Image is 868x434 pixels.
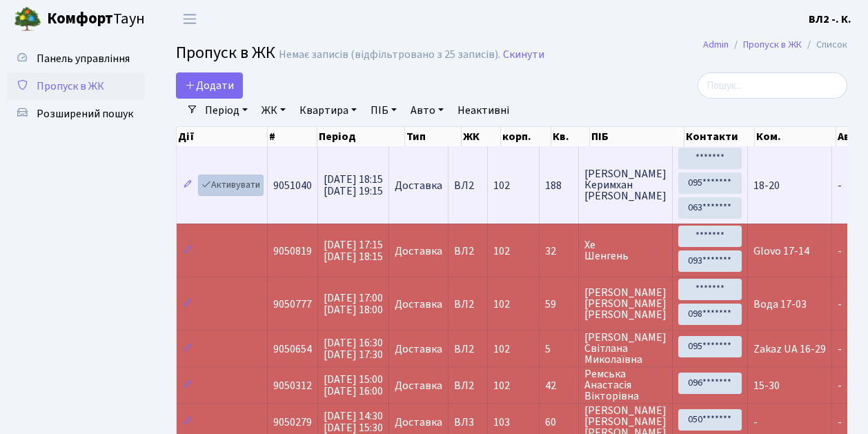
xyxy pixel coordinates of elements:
[755,127,836,146] th: Ком.
[743,37,802,52] a: Пропуск в ЖК
[273,244,312,259] span: 9050819
[753,244,809,259] span: Glovo 17-14
[590,127,684,146] th: ПІБ
[365,99,402,122] a: ПІБ
[838,244,842,259] span: -
[279,48,500,61] div: Немає записів (відфільтровано з 25 записів).
[7,45,145,72] a: Панель управління
[584,332,667,365] span: [PERSON_NAME] Світлана Миколаївна
[454,344,482,355] span: ВЛ2
[809,12,851,27] b: ВЛ2 -. К.
[273,178,312,193] span: 9051040
[324,172,383,199] span: [DATE] 18:15 [DATE] 19:15
[37,79,104,94] span: Пропуск в ЖК
[324,335,383,362] span: [DATE] 16:30 [DATE] 17:30
[454,299,482,310] span: ВЛ2
[454,417,482,428] span: ВЛ3
[545,299,573,310] span: 59
[493,178,510,193] span: 102
[753,297,807,312] span: Вода 17-03
[493,297,510,312] span: 102
[452,99,515,122] a: Неактивні
[37,106,133,121] span: Розширений пошук
[176,41,275,65] span: Пропуск в ЖК
[395,180,442,191] span: Доставка
[698,72,847,99] input: Пошук...
[395,417,442,428] span: Доставка
[753,415,758,430] span: -
[176,72,243,99] a: Додати
[545,344,573,355] span: 5
[317,127,405,146] th: Період
[395,380,442,391] span: Доставка
[838,415,842,430] span: -
[198,175,264,196] a: Активувати
[753,378,780,393] span: 15-30
[14,6,41,33] img: logo.png
[838,297,842,312] span: -
[802,37,847,52] li: Список
[838,178,842,193] span: -
[273,297,312,312] span: 9050777
[493,378,510,393] span: 102
[584,239,667,262] span: Хе Шенгень
[268,127,317,146] th: #
[324,237,383,264] span: [DATE] 17:15 [DATE] 18:15
[703,37,729,52] a: Admin
[256,99,291,122] a: ЖК
[395,344,442,355] span: Доставка
[809,11,851,28] a: ВЛ2 -. К.
[584,168,667,201] span: [PERSON_NAME] Керимхан [PERSON_NAME]
[551,127,590,146] th: Кв.
[545,246,573,257] span: 32
[47,8,145,31] span: Таун
[405,99,449,122] a: Авто
[177,127,268,146] th: Дії
[753,178,780,193] span: 18-20
[501,127,551,146] th: корп.
[682,30,868,59] nav: breadcrumb
[545,180,573,191] span: 188
[753,342,826,357] span: Zakaz UA 16-29
[584,287,667,320] span: [PERSON_NAME] [PERSON_NAME] [PERSON_NAME]
[838,342,842,357] span: -
[395,299,442,310] span: Доставка
[454,246,482,257] span: ВЛ2
[545,417,573,428] span: 60
[47,8,113,30] b: Комфорт
[294,99,362,122] a: Квартира
[454,180,482,191] span: ВЛ2
[7,72,145,100] a: Пропуск в ЖК
[324,290,383,317] span: [DATE] 17:00 [DATE] 18:00
[405,127,462,146] th: Тип
[273,342,312,357] span: 9050654
[395,246,442,257] span: Доставка
[584,368,667,402] span: Ремська Анастасія Вікторівна
[185,78,234,93] span: Додати
[503,48,544,61] a: Скинути
[684,127,755,146] th: Контакти
[324,372,383,399] span: [DATE] 15:00 [DATE] 16:00
[199,99,253,122] a: Період
[493,342,510,357] span: 102
[37,51,130,66] span: Панель управління
[454,380,482,391] span: ВЛ2
[7,100,145,128] a: Розширений пошук
[273,378,312,393] span: 9050312
[462,127,501,146] th: ЖК
[493,244,510,259] span: 102
[838,378,842,393] span: -
[172,8,207,30] button: Переключити навігацію
[545,380,573,391] span: 42
[493,415,510,430] span: 103
[273,415,312,430] span: 9050279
